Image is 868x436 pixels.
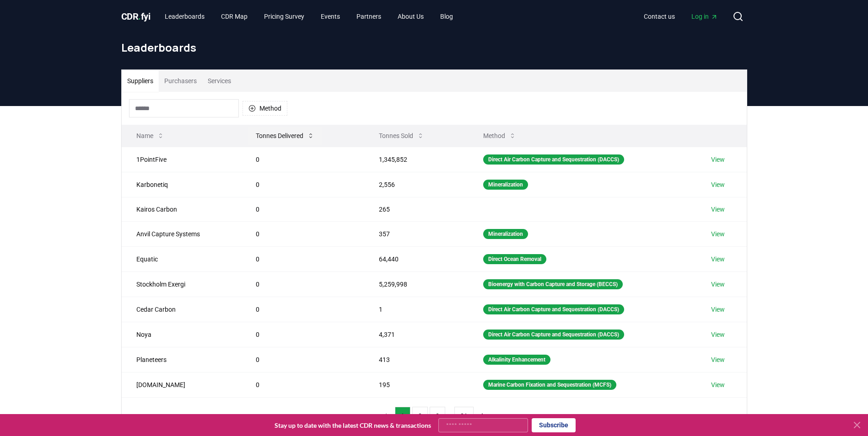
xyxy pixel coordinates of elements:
td: Anvil Capture Systems [122,221,242,246]
td: 4,371 [364,322,469,347]
a: View [711,155,725,164]
a: Log in [684,8,725,25]
a: Blog [433,8,460,25]
li: ... [447,410,453,421]
td: 0 [241,221,364,246]
button: 1 [395,407,410,425]
div: Marine Carbon Fixation and Sequestration (MCFS) [483,380,616,390]
button: Method [476,127,523,145]
td: Kairos Carbon [122,197,242,221]
button: Services [202,70,237,92]
div: Mineralization [483,229,528,239]
a: Events [313,8,347,25]
button: Suppliers [122,70,159,92]
td: 0 [241,147,364,172]
button: 21 [454,407,474,425]
td: 0 [241,197,364,221]
nav: Main [636,8,725,25]
button: Purchasers [159,70,202,92]
a: About Us [390,8,431,25]
td: Karbonetiq [122,172,242,197]
button: 2 [412,407,428,425]
a: View [711,205,725,214]
a: CDR Map [214,8,255,25]
td: Cedar Carbon [122,297,242,322]
div: Direct Air Carbon Capture and Sequestration (DACCS) [483,330,624,340]
button: Tonnes Sold [372,127,431,145]
a: View [711,355,725,364]
a: CDR.fyi [121,10,151,23]
div: Alkalinity Enhancement [483,355,550,365]
div: Mineralization [483,180,528,190]
a: View [711,330,725,339]
a: View [711,305,725,314]
a: View [711,180,725,189]
a: Contact us [636,8,682,25]
a: Partners [349,8,388,25]
div: Bioenergy with Carbon Capture and Storage (BECCS) [483,279,623,289]
td: 0 [241,271,364,297]
td: 64,440 [364,246,469,271]
td: 0 [241,246,364,271]
td: 265 [364,197,469,221]
button: Name [129,127,172,145]
td: Planeteers [122,347,242,372]
td: 0 [241,322,364,347]
a: View [711,229,725,239]
span: CDR fyi [121,11,151,22]
td: Noya [122,322,242,347]
h1: Leaderboards [121,40,747,55]
button: next page [475,407,491,425]
td: 1 [364,297,469,322]
td: 0 [241,372,364,397]
a: View [711,255,725,264]
div: Direct Ocean Removal [483,254,546,264]
button: 3 [430,407,445,425]
td: 5,259,998 [364,271,469,297]
div: Direct Air Carbon Capture and Sequestration (DACCS) [483,154,624,165]
a: View [711,280,725,289]
div: Direct Air Carbon Capture and Sequestration (DACCS) [483,304,624,314]
button: Method [243,101,287,116]
a: View [711,380,725,389]
nav: Main [157,8,460,25]
span: Log in [691,12,718,21]
button: Tonnes Delivered [248,127,322,145]
td: 0 [241,347,364,372]
td: 1,345,852 [364,147,469,172]
td: Equatic [122,246,242,271]
td: 2,556 [364,172,469,197]
span: . [138,11,141,22]
td: 1PointFive [122,147,242,172]
a: Pricing Survey [257,8,312,25]
td: Stockholm Exergi [122,271,242,297]
td: 0 [241,297,364,322]
td: 357 [364,221,469,246]
td: [DOMAIN_NAME] [122,372,242,397]
td: 195 [364,372,469,397]
td: 0 [241,172,364,197]
a: Leaderboards [157,8,212,25]
td: 413 [364,347,469,372]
